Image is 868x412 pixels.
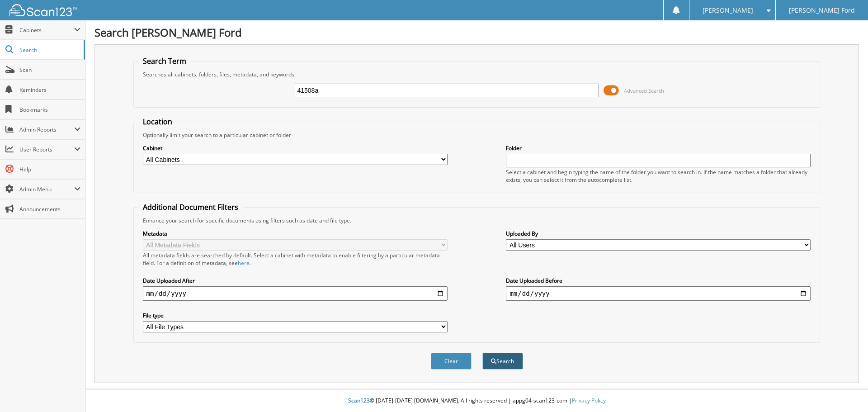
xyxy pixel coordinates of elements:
[19,205,80,213] span: Announcements
[85,390,868,412] div: © [DATE]-[DATE] [DOMAIN_NAME]. All rights reserved | appg04-scan123-com |
[138,71,816,78] div: Searches all cabinets, folders, files, metadata, and keywords
[348,397,370,404] span: Scan123
[506,230,811,237] label: Uploaded By
[19,126,74,133] span: Admin Reports
[506,277,811,284] label: Date Uploaded Before
[138,217,816,224] div: Enhance your search for specific documents using filters such as date and file type.
[823,369,868,412] iframe: Chat Widget
[19,185,74,193] span: Admin Menu
[624,87,664,94] span: Advanced Search
[482,353,523,369] button: Search
[143,312,448,319] label: File type
[703,8,753,13] span: [PERSON_NAME]
[138,202,243,212] legend: Additional Document Filters
[143,277,448,284] label: Date Uploaded After
[19,166,80,173] span: Help
[19,66,80,74] span: Scan
[506,168,811,184] div: Select a cabinet and begin typing the name of the folder you want to search in. If the name match...
[506,286,811,301] input: end
[143,251,448,267] div: All metadata fields are searched by default. Select a cabinet with metadata to enable filtering b...
[143,144,448,152] label: Cabinet
[789,8,855,13] span: [PERSON_NAME] Ford
[19,106,80,114] span: Bookmarks
[138,117,177,127] legend: Location
[19,26,74,34] span: Cabinets
[94,25,859,40] h1: Search [PERSON_NAME] Ford
[19,46,79,54] span: Search
[143,230,448,237] label: Metadata
[506,144,811,152] label: Folder
[431,353,472,369] button: Clear
[138,56,191,66] legend: Search Term
[19,146,74,153] span: User Reports
[572,397,606,404] a: Privacy Policy
[9,4,77,16] img: scan123-logo-white.svg
[143,286,448,301] input: start
[238,259,250,267] a: here
[19,86,80,94] span: Reminders
[138,131,816,139] div: Optionally limit your search to a particular cabinet or folder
